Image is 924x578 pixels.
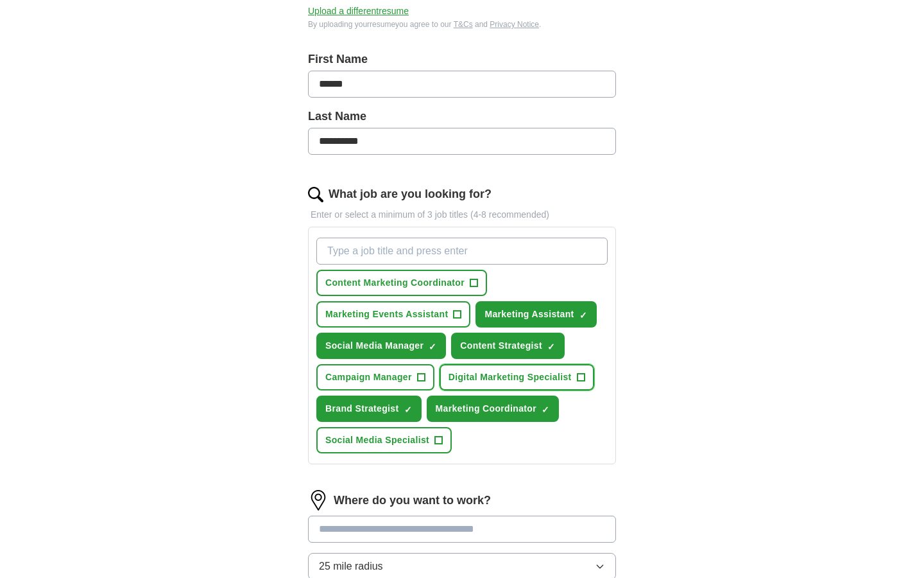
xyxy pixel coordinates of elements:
label: Where do you want to work? [334,492,491,509]
label: What job are you looking for? [329,186,492,203]
span: ✓ [404,405,412,415]
span: Brand Strategist [325,402,399,416]
button: Digital Marketing Specialist [440,364,594,390]
span: ✓ [579,310,587,320]
p: Enter or select a minimum of 3 job titles (4-8 recommended) [308,208,616,222]
span: Campaign Manager [325,371,412,384]
button: Content Marketing Coordinator [316,270,487,296]
button: Upload a differentresume [308,4,409,18]
span: ✓ [547,342,555,352]
span: Marketing Events Assistant [325,308,448,321]
label: First Name [308,51,616,68]
span: Marketing Assistant [484,308,574,321]
span: Content Strategist [460,339,542,353]
img: location.png [308,490,329,511]
button: Content Strategist✓ [451,333,565,359]
a: T&Cs [454,20,473,29]
span: ✓ [542,405,549,415]
button: Brand Strategist✓ [316,396,422,422]
button: Social Media Manager✓ [316,333,446,359]
span: 25 mile radius [319,559,383,574]
button: Campaign Manager [316,364,434,390]
button: Marketing Coordinator✓ [427,396,559,422]
span: ✓ [429,342,436,352]
span: Marketing Coordinator [436,402,536,416]
div: By uploading your resume you agree to our and . [308,19,616,30]
span: Social Media Manager [325,339,424,353]
a: Privacy Notice [490,20,539,29]
label: Last Name [308,108,616,125]
span: Digital Marketing Specialist [449,371,572,384]
span: Social Media Specialist [325,433,429,447]
img: search.png [308,187,323,202]
button: Marketing Assistant✓ [475,301,596,328]
button: Social Media Specialist [316,427,452,453]
button: Marketing Events Assistant [316,301,470,328]
span: Content Marketing Coordinator [325,276,465,290]
input: Type a job title and press enter [316,238,608,265]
